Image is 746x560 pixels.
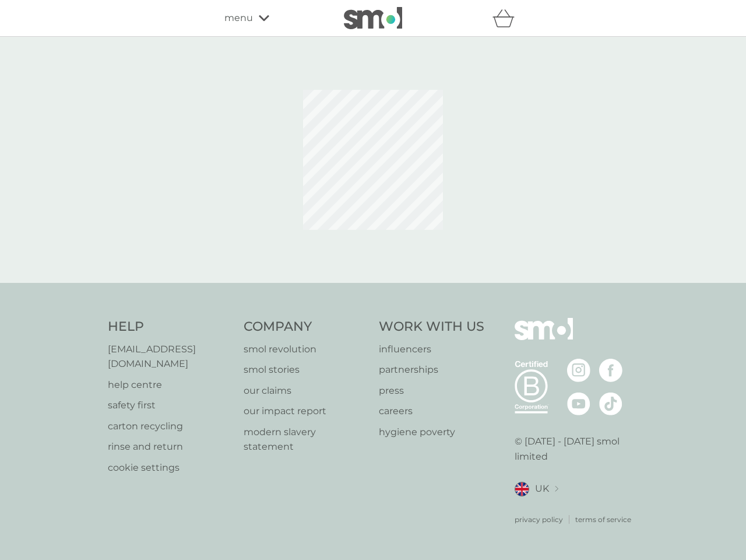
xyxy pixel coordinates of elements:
img: visit the smol Tiktok page [599,392,622,415]
h4: Work With Us [379,318,484,336]
img: UK flag [515,482,529,496]
h4: Help [108,318,232,336]
h4: Company [244,318,368,336]
a: help centre [108,377,232,393]
img: smol [515,318,573,358]
a: smol stories [244,362,368,377]
a: influencers [379,342,484,357]
img: visit the smol Facebook page [599,359,622,382]
img: select a new location [555,486,558,492]
a: [EMAIL_ADDRESS][DOMAIN_NAME] [108,342,232,372]
a: partnerships [379,362,484,377]
a: safety first [108,398,232,413]
img: visit the smol Youtube page [567,392,590,415]
img: visit the smol Instagram page [567,359,590,382]
a: our claims [244,383,368,398]
a: carton recycling [108,419,232,434]
a: smol revolution [244,342,368,357]
p: © [DATE] - [DATE] smol limited [515,434,639,464]
span: menu [224,10,253,26]
a: hygiene poverty [379,425,484,440]
a: modern slavery statement [244,425,368,454]
a: careers [379,404,484,419]
a: privacy policy [515,514,563,525]
a: terms of service [575,514,631,525]
a: our impact report [244,404,368,419]
a: rinse and return [108,439,232,454]
a: press [379,383,484,398]
img: smol [344,7,402,29]
a: cookie settings [108,460,232,475]
div: basket [492,6,522,30]
span: UK [535,481,549,496]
